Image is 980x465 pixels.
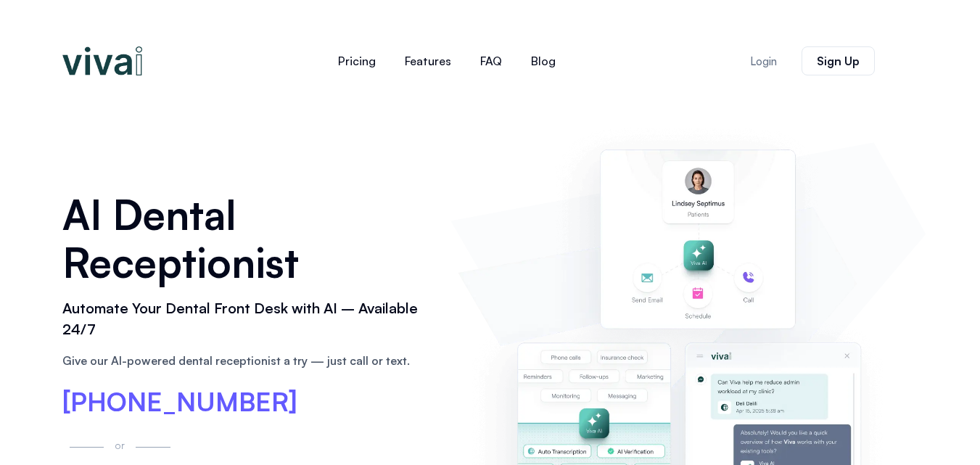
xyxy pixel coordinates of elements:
p: or [111,437,128,453]
h2: Automate Your Dental Front Desk with AI – Available 24/7 [62,298,437,340]
span: Login [750,56,777,67]
span: Sign Up [817,55,860,67]
a: [PHONE_NUMBER] [62,389,297,415]
a: Sign Up [802,46,875,75]
a: FAQ [466,44,516,78]
a: Pricing [324,44,390,78]
a: Login [733,47,794,75]
nav: Menu [236,44,657,78]
p: Give our AI-powered dental receptionist a try — just call or text. [62,352,437,369]
h1: AI Dental Receptionist [62,190,437,286]
a: Features [390,44,466,78]
a: Blog [516,44,570,78]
